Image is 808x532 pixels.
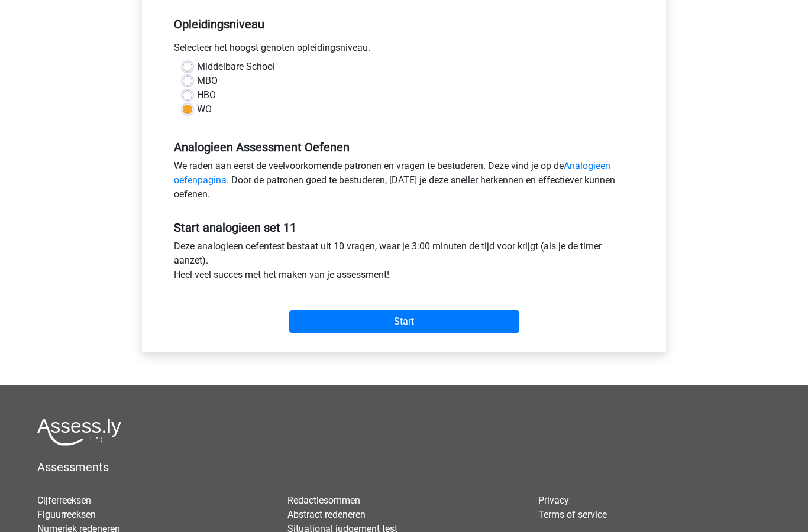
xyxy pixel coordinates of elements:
h5: Assessments [37,460,771,474]
h5: Analogieen Assessment Oefenen [174,140,634,154]
label: MBO [197,74,218,88]
a: Abstract redeneren [287,509,366,520]
img: Assessly logo [37,418,121,446]
div: We raden aan eerst de veelvoorkomende patronen en vragen te bestuderen. Deze vind je op de . Door... [165,159,643,206]
a: Terms of service [538,509,607,520]
label: WO [197,102,212,116]
h5: Start analogieen set 11 [174,220,634,235]
h5: Opleidingsniveau [174,12,634,36]
input: Start [289,310,519,333]
div: Selecteer het hoogst genoten opleidingsniveau. [165,41,643,60]
a: Privacy [538,495,569,506]
a: Cijferreeksen [37,495,91,506]
a: Redactiesommen [287,495,360,506]
label: Middelbare School [197,60,275,74]
div: Deze analogieen oefentest bestaat uit 10 vragen, waar je 3:00 minuten de tijd voor krijgt (als je... [165,239,643,287]
a: Figuurreeksen [37,509,96,520]
label: HBO [197,88,216,102]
